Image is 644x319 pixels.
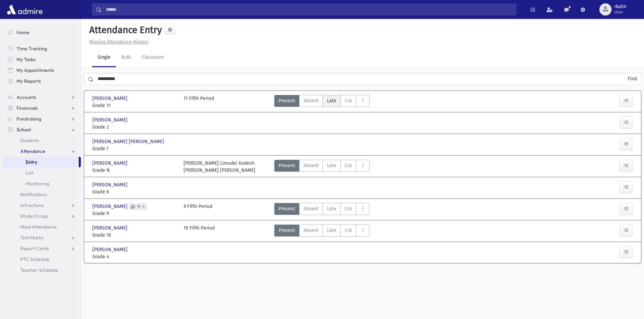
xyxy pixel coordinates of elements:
[184,203,212,217] div: 9 Fifth Period
[3,243,81,254] a: Report Cards
[92,48,116,67] a: Single
[279,205,295,212] span: Present
[3,232,81,243] a: Test Marks
[304,97,318,104] span: Absent
[137,205,141,209] span: 1
[92,253,177,260] span: Grade 4
[327,97,336,104] span: Late
[17,78,41,84] span: My Reports
[614,4,626,9] span: rkahn
[3,211,81,221] a: Student Logs
[92,160,129,167] span: [PERSON_NAME]
[3,54,81,65] a: My Tasks
[20,137,39,143] span: Students
[20,148,45,154] span: Attendance
[614,9,626,15] span: User
[274,95,369,109] div: AttTypes
[274,224,369,239] div: AttTypes
[3,146,81,157] a: Attendance
[26,159,37,165] span: Entry
[304,205,318,212] span: Absent
[17,116,41,122] span: Fundraising
[345,205,352,212] span: Cut
[17,56,35,62] span: My Tasks
[3,221,81,232] a: Meal Attendance
[184,95,214,109] div: 11 Fifth Period
[92,203,129,210] span: [PERSON_NAME]
[92,95,129,102] span: [PERSON_NAME]
[184,160,255,174] div: [PERSON_NAME] Limudei Kodesh [PERSON_NAME] [PERSON_NAME]
[3,113,81,124] a: Fundraising
[274,203,369,217] div: AttTypes
[184,224,215,239] div: 10 Fifth Period
[102,3,516,16] input: Search
[274,160,369,174] div: AttTypes
[89,39,148,45] u: Missing Attendance History
[3,65,81,76] a: My Appointments
[5,3,44,16] img: AdmirePro
[279,227,295,234] span: Present
[624,73,641,85] button: Find
[20,213,48,219] span: Student Logs
[17,67,54,73] span: My Appointments
[3,157,79,167] a: Entry
[92,232,177,239] span: Grade 10
[279,97,295,104] span: Present
[92,124,177,131] span: Grade 2
[304,162,318,169] span: Absent
[92,116,129,124] span: [PERSON_NAME]
[327,162,336,169] span: Late
[20,202,44,208] span: Infractions
[345,97,352,104] span: Cut
[116,48,136,67] a: Bulk
[3,27,81,38] a: Home
[17,94,36,100] span: Accounts
[20,267,58,273] span: Teacher Schedule
[345,162,352,169] span: Cut
[3,43,81,54] a: Time Tracking
[3,92,81,103] a: Accounts
[92,246,129,253] span: [PERSON_NAME]
[3,265,81,275] a: Teacher Schedule
[92,138,165,145] span: [PERSON_NAME] [PERSON_NAME]
[92,181,129,188] span: [PERSON_NAME]
[26,170,33,176] span: List
[92,210,177,217] span: Grade 9
[20,235,43,241] span: Test Marks
[92,188,177,195] span: Grade 6
[20,256,49,262] span: PTC Schedule
[26,181,49,187] span: Monitoring
[92,145,177,152] span: Grade 7
[17,105,38,111] span: Financials
[20,191,47,197] span: Notifications
[3,167,81,178] a: List
[17,46,47,52] span: Time Tracking
[327,205,336,212] span: Late
[20,245,49,251] span: Report Cards
[136,48,170,67] a: Classroom
[3,254,81,265] a: PTC Schedule
[3,200,81,211] a: Infractions
[3,103,81,113] a: Financials
[92,102,177,109] span: Grade 11
[87,39,148,45] a: Missing Attendance History
[304,227,318,234] span: Absent
[87,24,162,36] h5: Attendance Entry
[279,162,295,169] span: Present
[92,224,129,232] span: [PERSON_NAME]
[3,76,81,86] a: My Reports
[3,189,81,200] a: Notifications
[3,178,81,189] a: Monitoring
[327,227,336,234] span: Late
[3,135,81,146] a: Students
[17,127,31,133] span: School
[20,224,57,230] span: Meal Attendance
[3,124,81,135] a: School
[17,29,29,35] span: Home
[92,167,177,174] span: Grade N
[345,227,352,234] span: Cut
